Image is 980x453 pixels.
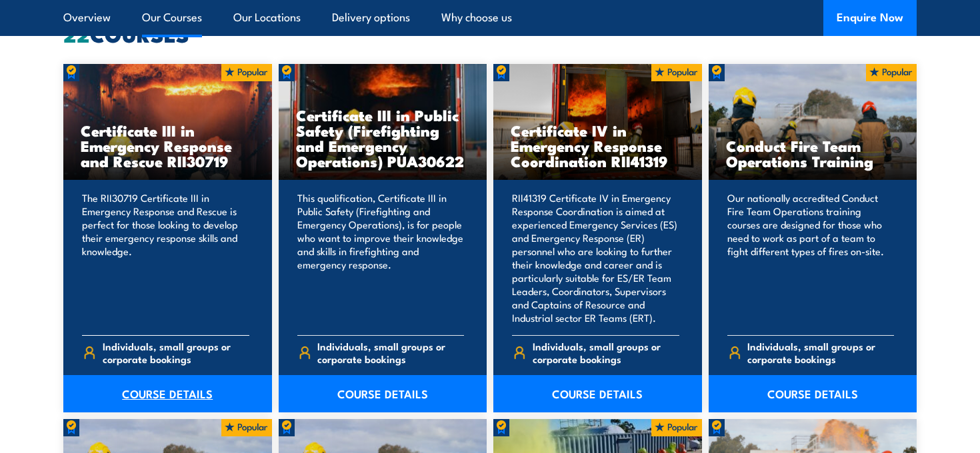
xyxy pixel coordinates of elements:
h2: COURSES [63,24,917,43]
p: RII41319 Certificate IV in Emergency Response Coordination is aimed at experienced Emergency Serv... [512,191,679,324]
a: COURSE DETAILS [709,375,917,412]
h3: Certificate III in Public Safety (Firefighting and Emergency Operations) PUA30622 [296,107,470,169]
a: COURSE DETAILS [63,375,272,412]
span: Individuals, small groups or corporate bookings [103,340,249,365]
span: Individuals, small groups or corporate bookings [533,340,679,365]
h3: Certificate IV in Emergency Response Coordination RII41319 [511,123,685,169]
a: COURSE DETAILS [493,375,702,412]
span: Individuals, small groups or corporate bookings [317,340,464,365]
h3: Conduct Fire Team Operations Training [726,138,900,169]
p: The RII30719 Certificate III in Emergency Response and Rescue is perfect for those looking to dev... [82,191,249,324]
p: Our nationally accredited Conduct Fire Team Operations training courses are designed for those wh... [727,191,895,324]
h3: Certificate III in Emergency Response and Rescue RII30719 [81,123,255,169]
p: This qualification, Certificate III in Public Safety (Firefighting and Emergency Operations), is ... [297,191,465,324]
span: Individuals, small groups or corporate bookings [747,340,894,365]
a: COURSE DETAILS [279,375,487,412]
